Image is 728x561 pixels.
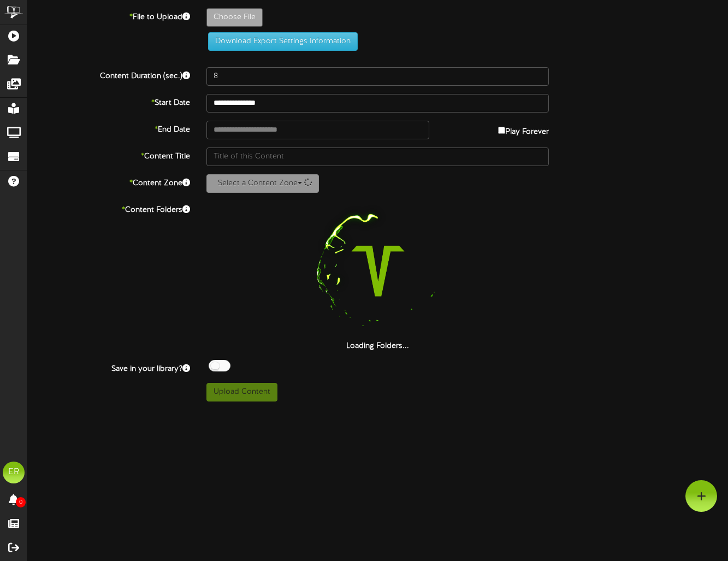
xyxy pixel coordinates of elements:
button: Select a Content Zone [206,174,319,193]
label: Content Zone [19,174,198,189]
label: Content Title [19,147,198,162]
button: Upload Content [206,383,277,401]
input: Title of this Content [206,147,549,166]
label: Content Duration (sec.) [19,67,198,82]
span: 0 [16,497,26,507]
label: Start Date [19,94,198,109]
div: ER [3,462,25,483]
strong: Loading Folders... [346,342,409,350]
label: Save in your library? [19,360,198,375]
input: Play Forever [498,127,505,134]
a: Download Export Settings Information [203,37,358,45]
label: Play Forever [498,121,549,138]
label: End Date [19,121,198,135]
label: Content Folders [19,201,198,216]
img: loading-spinner-1.png [308,201,448,341]
label: File to Upload [19,8,198,23]
button: Download Export Settings Information [208,32,358,51]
